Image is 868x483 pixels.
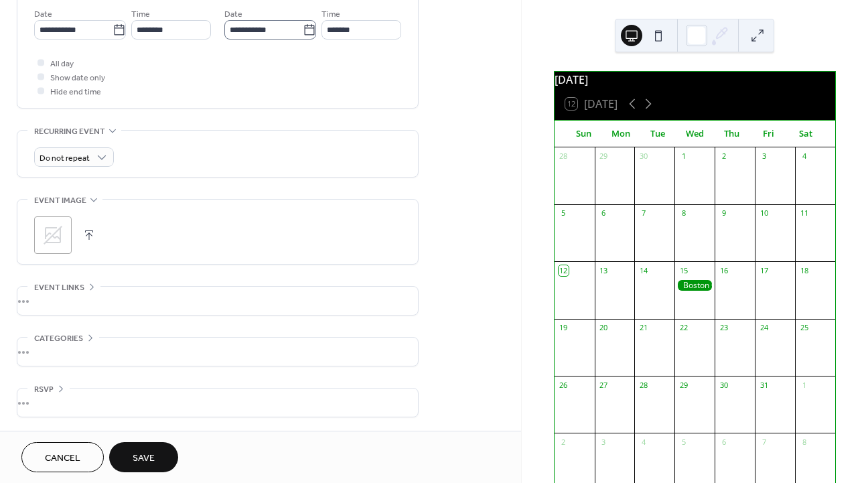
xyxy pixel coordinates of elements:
[109,442,178,472] button: Save
[559,208,569,218] div: 5
[799,265,809,275] div: 18
[759,323,769,333] div: 24
[50,57,74,71] span: All day
[638,265,648,275] div: 14
[719,208,729,218] div: 9
[599,265,609,275] div: 13
[638,323,648,333] div: 21
[678,380,689,390] div: 29
[719,265,729,275] div: 16
[599,151,609,161] div: 29
[34,332,83,346] span: Categories
[638,437,648,447] div: 4
[719,380,729,390] div: 30
[599,208,609,218] div: 6
[602,121,639,147] div: Mon
[678,437,689,447] div: 5
[50,85,101,99] span: Hide end time
[719,323,729,333] div: 23
[639,121,676,147] div: Tue
[50,71,105,85] span: Show date only
[674,280,715,291] div: Boston Celtics vs Toronto Raptors
[759,208,769,218] div: 10
[799,208,809,218] div: 11
[676,121,713,147] div: Wed
[17,287,418,315] div: •••
[40,151,90,166] span: Do not repeat
[34,383,54,397] span: RSVP
[34,216,72,254] div: ;
[759,151,769,161] div: 3
[750,121,787,147] div: Fri
[599,380,609,390] div: 27
[17,338,418,366] div: •••
[759,437,769,447] div: 7
[719,437,729,447] div: 6
[559,437,569,447] div: 2
[34,125,105,139] span: Recurring event
[759,380,769,390] div: 31
[34,281,84,295] span: Event links
[638,151,648,161] div: 30
[599,323,609,333] div: 20
[133,452,155,466] span: Save
[224,7,242,21] span: Date
[638,380,648,390] div: 28
[799,151,809,161] div: 4
[759,265,769,275] div: 17
[559,380,569,390] div: 26
[555,72,835,88] div: [DATE]
[799,437,809,447] div: 8
[559,151,569,161] div: 28
[638,208,648,218] div: 7
[321,7,340,21] span: Time
[678,265,689,275] div: 15
[559,323,569,333] div: 19
[799,380,809,390] div: 1
[565,121,602,147] div: Sun
[678,151,689,161] div: 1
[713,121,750,147] div: Thu
[45,452,80,466] span: Cancel
[34,7,52,21] span: Date
[21,442,104,472] button: Cancel
[599,437,609,447] div: 3
[678,323,689,333] div: 22
[678,208,689,218] div: 8
[17,389,418,417] div: •••
[131,7,150,21] span: Time
[788,121,824,147] div: Sat
[34,194,86,208] span: Event image
[559,265,569,275] div: 12
[799,323,809,333] div: 25
[719,151,729,161] div: 2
